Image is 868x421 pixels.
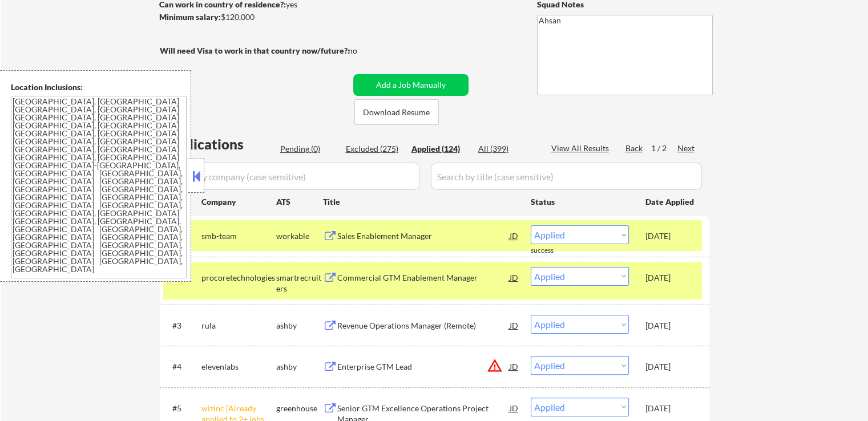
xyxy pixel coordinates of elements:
[280,143,337,155] div: Pending (0)
[645,272,696,284] div: [DATE]
[276,320,323,331] div: ashby
[201,230,276,242] div: smb-team
[348,45,381,56] div: no
[276,196,323,208] div: ATS
[531,191,629,212] div: Status
[353,74,469,96] button: Add a Job Manually
[172,361,192,373] div: #4
[354,99,439,125] button: Download Resume
[677,143,696,154] div: Next
[11,82,187,93] div: Location Inclusions:
[276,361,323,373] div: ashby
[508,267,520,288] div: JD
[159,12,221,22] strong: Minimum salary:
[346,143,403,155] div: Excluded (275)
[172,320,192,331] div: #3
[337,361,510,373] div: Enterprise GTM Lead
[508,356,520,377] div: JD
[159,11,349,23] div: $120,000
[163,163,420,190] input: Search by company (case sensitive)
[651,143,677,154] div: 1 / 2
[411,143,469,155] div: Applied (124)
[645,196,696,208] div: Date Applied
[201,196,276,208] div: Company
[508,225,520,246] div: JD
[172,403,192,414] div: #5
[201,272,276,284] div: procoretechnologies
[487,358,503,374] button: warning_amber
[201,320,276,331] div: rula
[645,403,696,414] div: [DATE]
[276,403,323,414] div: greenhouse
[163,137,276,151] div: Applications
[645,230,696,242] div: [DATE]
[508,398,520,418] div: JD
[531,246,576,256] div: success
[323,196,520,208] div: Title
[645,320,696,331] div: [DATE]
[645,361,696,373] div: [DATE]
[201,361,276,373] div: elevenlabs
[337,272,510,284] div: Commercial GTM Enablement Manager
[478,143,535,155] div: All (399)
[160,46,350,55] strong: Will need Visa to work in that country now/future?:
[276,272,323,294] div: smartrecruiters
[625,143,644,154] div: Back
[508,315,520,335] div: JD
[276,230,323,242] div: workable
[551,143,612,154] div: View All Results
[431,163,702,190] input: Search by title (case sensitive)
[337,230,510,242] div: Sales Enablement Manager
[337,320,510,331] div: Revenue Operations Manager (Remote)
